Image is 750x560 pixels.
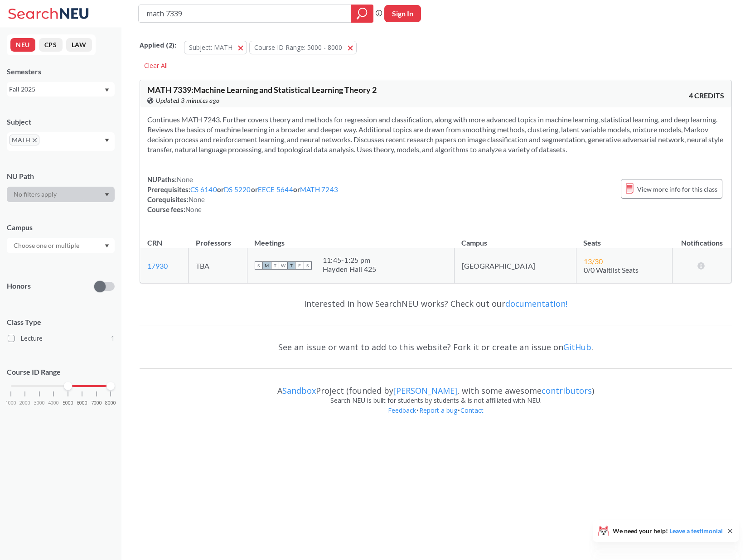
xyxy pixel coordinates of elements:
[9,135,39,145] span: MATHX to remove pill
[33,138,37,142] svg: X to remove pill
[91,401,102,406] span: 7000
[147,238,162,248] div: CRN
[140,59,172,72] div: Clear All
[189,229,247,248] th: Professors
[177,175,193,183] span: None
[189,248,247,283] td: TBA
[279,261,287,270] span: W
[185,205,202,213] span: None
[189,195,205,203] span: None
[689,91,724,101] span: 4 CREDITS
[5,401,16,406] span: 1000
[105,193,109,197] svg: Dropdown arrow
[258,185,293,193] a: EECE 5644
[140,396,732,406] div: Search NEU is built for students by students & is not affiliated with NEU.
[505,298,567,309] a: documentation!
[255,261,263,270] span: S
[105,88,109,92] svg: Dropdown arrow
[190,185,217,193] a: CS 6140
[357,7,368,20] svg: magnifying glass
[351,5,373,23] div: magnifying glass
[9,84,104,94] div: Fall 2025
[19,401,30,406] span: 2000
[271,261,279,270] span: T
[7,132,115,151] div: MATHX to remove pillDropdown arrow
[419,406,458,415] a: Report a bug
[613,528,723,534] span: We need your help!
[563,342,591,352] a: GitHub
[147,85,377,95] span: MATH 7339 : Machine Learning and Statistical Learning Theory 2
[7,187,115,202] div: Dropdown arrow
[249,41,357,54] button: Course ID Range: 5000 - 8000
[147,174,338,214] div: NUPaths: Prerequisites: or or or Corequisites: Course fees:
[7,281,31,291] p: Honors
[304,261,312,270] span: S
[66,38,92,52] button: LAW
[189,43,232,52] span: Subject: MATH
[673,229,732,248] th: Notifications
[584,257,603,266] span: 13 / 30
[184,41,247,54] button: Subject: MATH
[295,261,304,270] span: F
[323,265,377,274] div: Hayden Hall 425
[140,40,176,50] span: Applied ( 2 ):
[147,261,168,270] a: 17930
[7,238,115,253] div: Dropdown arrow
[454,229,576,248] th: Campus
[147,115,724,154] section: Continues MATH 7243. Further covers theory and methods for regression and classification, along w...
[263,261,271,270] span: M
[387,406,416,415] a: Feedback
[576,229,672,248] th: Seats
[282,385,316,396] a: Sandbox
[39,38,63,52] button: CPS
[323,256,377,265] div: 11:45 - 1:25 pm
[7,171,115,181] div: NU Path
[287,261,295,270] span: T
[669,527,723,535] a: Leave a testimonial
[10,38,35,52] button: NEU
[224,185,251,193] a: DS 5220
[105,401,116,406] span: 8000
[393,385,457,396] a: [PERSON_NAME]
[7,222,115,232] div: Campus
[7,367,115,377] p: Course ID Range
[105,139,109,142] svg: Dropdown arrow
[637,183,717,195] span: View more info for this class
[9,240,85,251] input: Choose one or multiple
[8,333,115,344] label: Lecture
[254,43,342,52] span: Course ID Range: 5000 - 8000
[584,266,639,274] span: 0/0 Waitlist Seats
[247,229,454,248] th: Meetings
[7,82,115,97] div: Fall 2025Dropdown arrow
[300,185,338,193] a: MATH 7243
[140,377,732,396] div: A Project (founded by , with some awesome )
[34,401,45,406] span: 3000
[542,385,592,396] a: contributors
[63,401,73,406] span: 5000
[156,96,220,106] span: Updated 3 minutes ago
[140,334,732,360] div: See an issue or want to add to this website? Fork it or create an issue on .
[7,67,115,77] div: Semesters
[48,401,59,406] span: 4000
[7,117,115,127] div: Subject
[77,401,87,406] span: 6000
[384,5,421,22] button: Sign In
[454,248,576,283] td: [GEOGRAPHIC_DATA]
[145,6,344,21] input: Class, professor, course number, "phrase"
[105,244,109,248] svg: Dropdown arrow
[7,317,115,327] span: Class Type
[460,406,484,415] a: Contact
[140,406,732,429] div: • •
[140,290,732,317] div: Interested in how SearchNEU works? Check out our
[111,333,115,343] span: 1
